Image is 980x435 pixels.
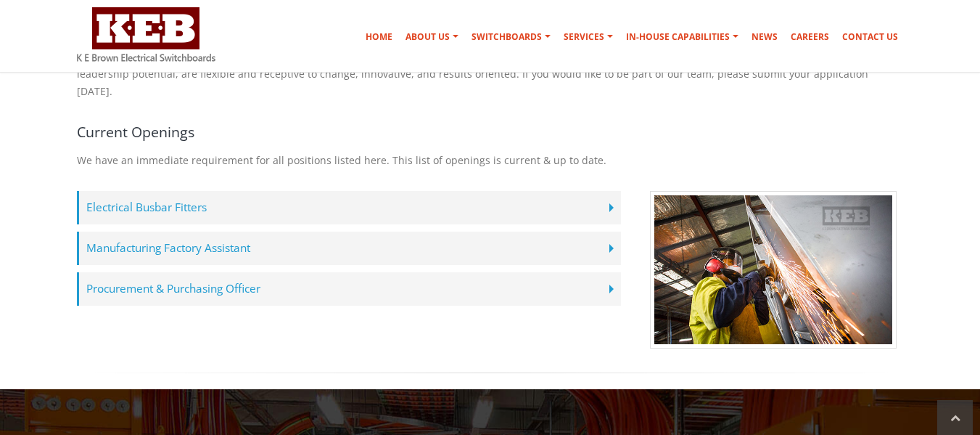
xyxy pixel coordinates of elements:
[77,232,621,265] label: Manufacturing Factory Assistant
[746,23,783,52] a: News
[400,23,464,52] a: About Us
[77,272,621,306] label: Procurement & Purchasing Officer
[836,23,904,52] a: Contact Us
[77,122,904,142] h4: Current Openings
[77,152,904,169] p: We have an immediate requirement for all positions listed here. This list of openings is current ...
[558,23,619,52] a: Services
[77,7,215,62] img: K E Brown Electrical Switchboards
[785,23,835,52] a: Careers
[360,23,398,52] a: Home
[77,191,621,224] label: Electrical Busbar Fitters
[77,48,904,100] p: As a dynamic and growing company, [PERSON_NAME] is always on the lookout for suitable people who ...
[466,23,556,52] a: Switchboards
[620,23,744,52] a: In-house Capabilities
